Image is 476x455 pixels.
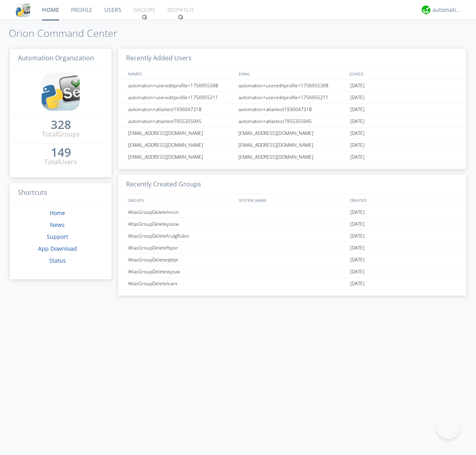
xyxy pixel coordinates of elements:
span: [DATE] [350,218,365,230]
img: cddb5a64eb264b2086981ab96f4c1ba7 [16,3,30,17]
div: JOINED [347,68,459,79]
a: [EMAIL_ADDRESS][DOMAIN_NAME][EMAIL_ADDRESS][DOMAIN_NAME][DATE] [118,127,466,139]
img: d2d01cd9b4174d08988066c6d424eccd [422,6,430,14]
div: AtlasGroupDeletefculgRubin [126,230,236,242]
div: AtlasGroupDeleteqbtpr [126,254,236,265]
div: AtlasGroupDeleteloarx [126,278,236,289]
span: [DATE] [350,254,365,266]
span: [DATE] [350,278,365,290]
span: [DATE] [350,127,365,139]
img: spin.svg [178,14,183,20]
a: Support [47,233,68,240]
div: automation+atlastest7955355945 [126,115,236,127]
div: automation+usereditprofile+1756955398 [236,80,348,91]
h3: Recently Created Groups [118,175,466,194]
div: AtlasGroupDeleteyiozw [126,218,236,230]
a: Status [49,257,66,264]
div: [EMAIL_ADDRESS][DOMAIN_NAME] [236,151,348,163]
div: automation+usereditprofile+1756955211 [236,92,348,103]
span: [DATE] [350,230,365,242]
span: [DATE] [350,92,365,104]
div: automation+atlastest1936047318 [126,104,236,115]
a: [EMAIL_ADDRESS][DOMAIN_NAME][EMAIL_ADDRESS][DOMAIN_NAME][DATE] [118,139,466,151]
a: AtlasGroupDeletelnnsn[DATE] [118,206,466,218]
div: automation+usereditprofile+1756955398 [126,80,236,91]
div: [EMAIL_ADDRESS][DOMAIN_NAME] [126,151,236,163]
span: [DATE] [350,266,365,278]
span: [DATE] [350,242,365,254]
a: News [50,221,65,228]
div: [EMAIL_ADDRESS][DOMAIN_NAME] [236,139,348,151]
a: 328 [51,121,71,130]
a: 149 [51,148,71,157]
a: Home [50,209,65,217]
a: AtlasGroupDeleteqbtpr[DATE] [118,254,466,266]
img: spin.svg [142,14,147,20]
div: [EMAIL_ADDRESS][DOMAIN_NAME] [126,127,236,139]
span: [DATE] [350,206,365,218]
a: automation+atlastest7955355945automation+atlastest7955355945[DATE] [118,115,466,127]
a: AtlasGroupDeletefculgRubin[DATE] [118,230,466,242]
img: cddb5a64eb264b2086981ab96f4c1ba7 [42,73,80,111]
div: NAMES [126,68,235,79]
a: [EMAIL_ADDRESS][DOMAIN_NAME][EMAIL_ADDRESS][DOMAIN_NAME][DATE] [118,151,466,163]
div: EMAIL [237,68,347,79]
a: automation+usereditprofile+1756955211automation+usereditprofile+1756955211[DATE] [118,92,466,104]
div: CREATED [347,194,459,206]
div: Total Groups [42,130,80,139]
a: App Download [38,245,77,252]
a: automation+usereditprofile+1756955398automation+usereditprofile+1756955398[DATE] [118,80,466,92]
span: [DATE] [350,139,365,151]
div: AtlasGroupDeletewjzuw [126,266,236,277]
h3: Recently Added Users [118,49,466,68]
div: [EMAIL_ADDRESS][DOMAIN_NAME] [126,139,236,151]
span: [DATE] [350,80,365,92]
div: AtlasGroupDeletelnnsn [126,206,236,218]
span: Automation Organization [18,54,94,62]
div: 328 [51,121,71,129]
div: automation+atlas [432,6,462,14]
span: [DATE] [350,115,365,127]
div: AtlasGroupDeletefbpxr [126,242,236,253]
div: GROUPS [126,194,235,206]
div: 149 [51,148,71,156]
div: [EMAIL_ADDRESS][DOMAIN_NAME] [236,127,348,139]
a: AtlasGroupDeleteloarx[DATE] [118,278,466,290]
span: [DATE] [350,151,365,163]
a: automation+atlastest1936047318automation+atlastest1936047318[DATE] [118,104,466,115]
div: SYSTEM_NAME [237,194,347,206]
div: automation+atlastest7955355945 [236,115,348,127]
a: AtlasGroupDeletewjzuw[DATE] [118,266,466,278]
div: Total Users [44,157,77,167]
h3: Shortcuts [10,183,111,203]
a: AtlasGroupDeleteyiozw[DATE] [118,218,466,230]
iframe: Toggle Customer Support [436,415,460,439]
span: [DATE] [350,104,365,115]
div: automation+atlastest1936047318 [236,104,348,115]
a: AtlasGroupDeletefbpxr[DATE] [118,242,466,254]
div: automation+usereditprofile+1756955211 [126,92,236,103]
